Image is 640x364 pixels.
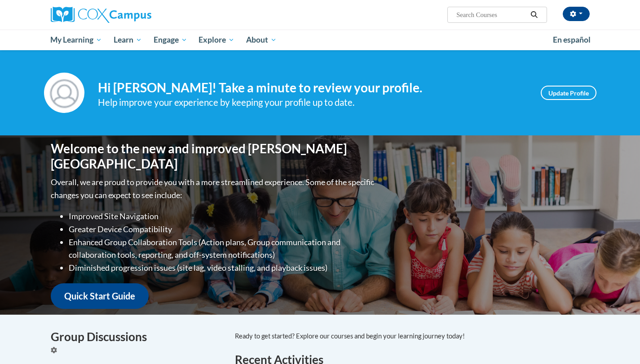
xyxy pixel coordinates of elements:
h4: Hi [PERSON_NAME]! Take a minute to review your profile. [98,80,527,95]
span: Explore [199,35,234,45]
img: Profile Image [44,73,84,113]
div: Help improve your experience by keeping your profile up to date. [98,95,527,110]
input: Search Courses [455,9,527,20]
li: Greater Device Compatibility [69,223,376,236]
button: Search [527,9,541,20]
button: Account Settings [563,7,590,21]
a: Cox Campus [51,7,221,23]
li: Diminished progression issues (site lag, video stalling, and playback issues) [69,261,376,274]
h4: Group Discussions [51,328,221,346]
span: En español [553,35,591,44]
span: My Learning [50,35,102,45]
img: Cox Campus [51,7,151,23]
span: Engage [154,35,187,45]
a: My Learning [45,30,108,50]
a: Engage [148,30,193,50]
h1: Welcome to the new and improved [PERSON_NAME][GEOGRAPHIC_DATA] [51,141,376,171]
a: Explore [193,30,240,50]
a: Quick Start Guide [51,283,149,309]
a: Update Profile [541,86,596,100]
li: Improved Site Navigation [69,210,376,223]
span: Learn [114,35,142,45]
p: Overall, we are proud to provide you with a more streamlined experience. Some of the specific cha... [51,176,376,202]
a: En español [547,30,596,49]
a: Learn [108,30,148,50]
li: Enhanced Group Collaboration Tools (Action plans, Group communication and collaboration tools, re... [69,236,376,262]
span: About [246,35,277,45]
div: Main menu [37,30,603,50]
a: About [240,30,282,50]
